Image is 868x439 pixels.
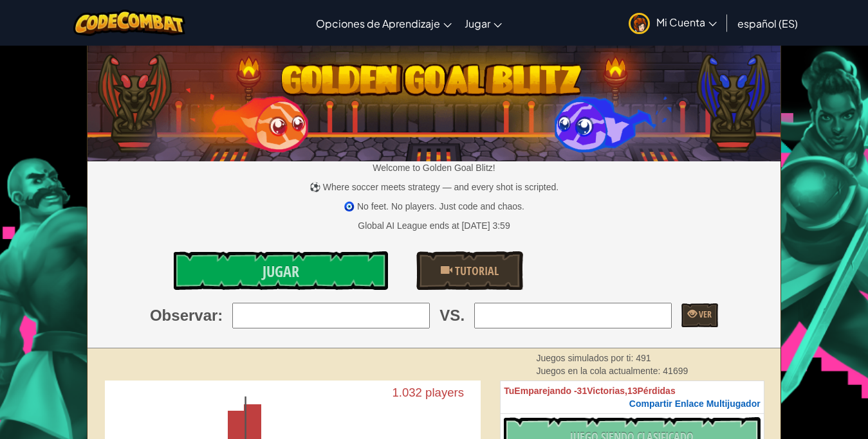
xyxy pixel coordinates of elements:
[737,17,798,30] span: español (ES)
[73,10,186,36] img: CodeCombat logo
[536,353,636,363] span: Juegos simulados por ti:
[452,263,499,279] span: Tutorial
[697,308,712,320] span: Ver
[458,6,508,40] a: Jugar
[501,381,764,414] th: 31 13
[88,200,780,213] p: 🧿 No feet. No players. Just code and chaos.
[393,386,465,399] text: 1.032 players
[622,3,723,43] a: Mi Cuenta
[638,386,676,396] span: Pérdidas
[263,261,299,282] span: Jugar
[587,386,627,396] span: Victorias,
[465,17,490,30] span: Jugar
[88,181,780,193] p: ⚽ Where soccer meets strategy — and every shot is scripted.
[316,17,440,30] span: Opciones de Aprendizaje
[636,353,651,363] span: 491
[656,15,717,29] span: Mi Cuenta
[217,305,223,327] span: :
[629,399,761,409] span: Compartir Enlace Multijugador
[629,13,650,34] img: avatar
[514,386,577,396] span: Emparejando -
[358,219,510,232] div: Global AI League ends at [DATE] 3:59
[416,251,523,290] a: Tutorial
[663,366,688,376] span: 41699
[150,305,217,327] span: Observar
[88,161,780,174] p: Welcome to Golden Goal Blitz!
[439,305,465,327] span: VS.
[731,6,804,40] a: español (ES)
[309,6,458,40] a: Opciones de Aprendizaje
[504,386,514,396] span: Tu
[536,366,663,376] span: Juegos en la cola actualmente:
[88,40,780,161] img: Golden Goal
